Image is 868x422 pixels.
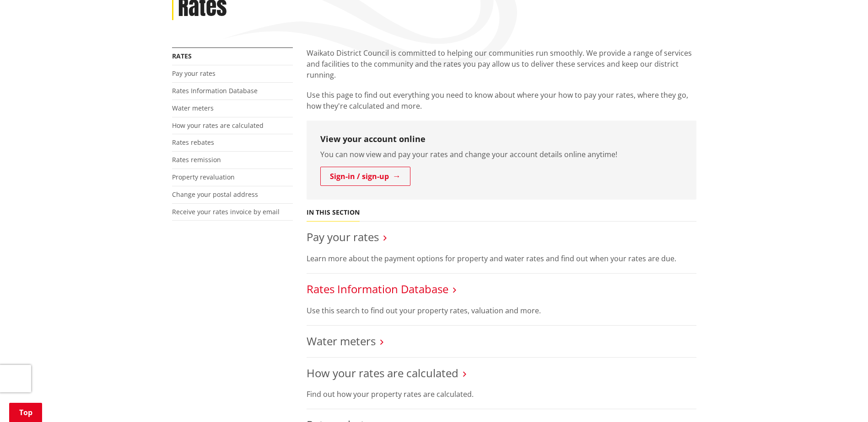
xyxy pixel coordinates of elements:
[172,207,280,216] a: Receive your rates invoice by email
[172,190,258,199] a: Change your postal address
[320,134,683,144] h3: View your account online
[307,305,696,316] p: Use this search to find out your property rates, valuation and more.
[172,86,258,95] a: Rates Information Database
[9,403,42,422] a: Top
[172,173,235,181] a: Property revaluation
[320,149,683,160] p: You can now view and pay your rates and change your account details online anytime!
[172,155,221,164] a: Rates remission
[307,209,360,216] h5: In this section
[172,104,214,112] a: Water meters
[307,47,696,80] p: Waikato District Council is committed to helping our communities run smoothly. We provide a range...
[307,365,458,380] a: How your rates are calculated
[172,52,192,60] a: Rates
[172,138,214,147] a: Rates rebates
[307,389,696,400] p: Find out how your property rates are calculated.
[307,281,448,296] a: Rates Information Database
[172,69,216,78] a: Pay your rates
[307,333,376,348] a: Water meters
[172,121,264,130] a: How your rates are calculated
[320,167,410,186] a: Sign-in / sign-up
[307,229,379,244] a: Pay your rates
[307,253,696,264] p: Learn more about the payment options for property and water rates and find out when your rates ar...
[307,90,696,111] p: Use this page to find out everything you need to know about where your how to pay your rates, whe...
